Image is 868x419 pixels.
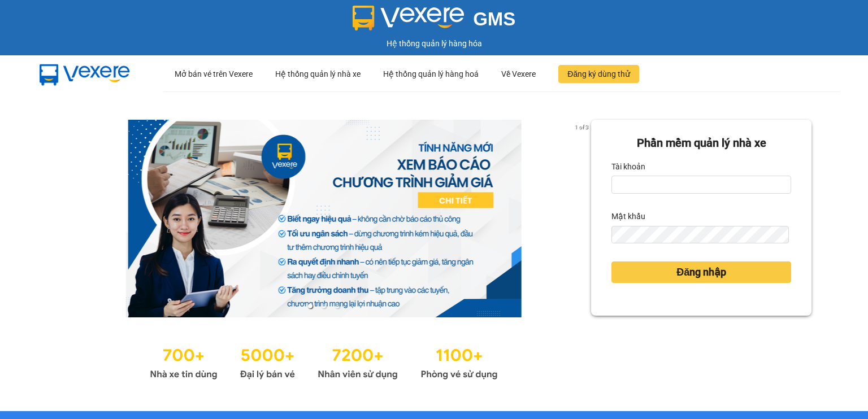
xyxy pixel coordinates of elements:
img: logo 2 [353,6,465,30]
li: slide item 1 [308,304,313,308]
button: previous slide / item [57,120,72,317]
div: Về Vexere [501,56,536,92]
img: Statistics.png [150,340,498,383]
label: Mật khẩu [611,207,645,225]
button: next slide / item [575,120,591,317]
button: Đăng ký dùng thử [558,65,639,83]
li: slide item 3 [335,304,340,308]
div: Hệ thống quản lý hàng hoá [383,56,479,92]
span: Đăng nhập [676,264,726,280]
label: Tài khoản [611,158,645,176]
div: Mở bán vé trên Vexere [175,56,253,92]
img: mbUUG5Q.png [28,55,141,93]
p: 1 of 3 [571,120,591,134]
input: Tài khoản [611,176,791,194]
li: slide item 2 [322,304,326,308]
button: Đăng nhập [611,261,791,283]
span: GMS [473,8,515,29]
div: Hệ thống quản lý nhà xe [275,56,361,92]
input: Mật khẩu [611,226,788,244]
div: Hệ thống quản lý hàng hóa [3,37,865,50]
a: GMS [353,17,516,26]
span: Đăng ký dùng thử [567,68,630,80]
div: Phần mềm quản lý nhà xe [611,134,791,152]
